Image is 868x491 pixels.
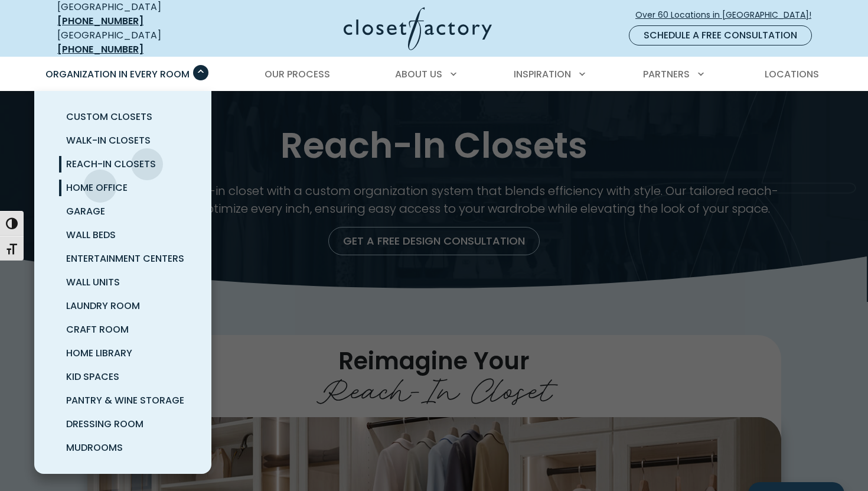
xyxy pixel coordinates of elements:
div: [GEOGRAPHIC_DATA] [57,28,229,57]
span: Our Process [265,67,330,81]
a: [PHONE_NUMBER] [57,43,143,56]
a: Schedule a Free Consultation [629,25,812,45]
span: Dressing Room [66,417,143,431]
ul: Organization in Every Room submenu [34,91,211,474]
span: Wall Units [66,275,120,289]
span: Pantry & Wine Storage [66,394,184,407]
span: Home Library [66,346,132,360]
nav: Primary Menu [37,58,831,91]
span: Over 60 Locations in [GEOGRAPHIC_DATA]! [635,9,821,21]
a: Over 60 Locations in [GEOGRAPHIC_DATA]! [635,5,821,25]
span: Wall Beds [66,228,116,242]
span: Inspiration [514,67,571,81]
span: Mudrooms [66,441,123,454]
span: Partners [643,67,690,81]
span: Custom Closets [66,110,152,123]
img: Closet Factory Logo [344,7,492,50]
span: Craft Room [66,323,129,336]
span: Walk-In Closets [66,134,151,147]
span: Laundry Room [66,299,140,313]
span: Organization in Every Room [45,67,190,81]
span: Kid Spaces [66,370,119,383]
span: Reach-In Closets [66,157,156,171]
span: Locations [765,67,819,81]
span: Home Office [66,181,128,194]
a: [PHONE_NUMBER] [57,14,143,28]
span: About Us [395,67,442,81]
span: Garage [66,204,105,218]
span: Entertainment Centers [66,252,184,265]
